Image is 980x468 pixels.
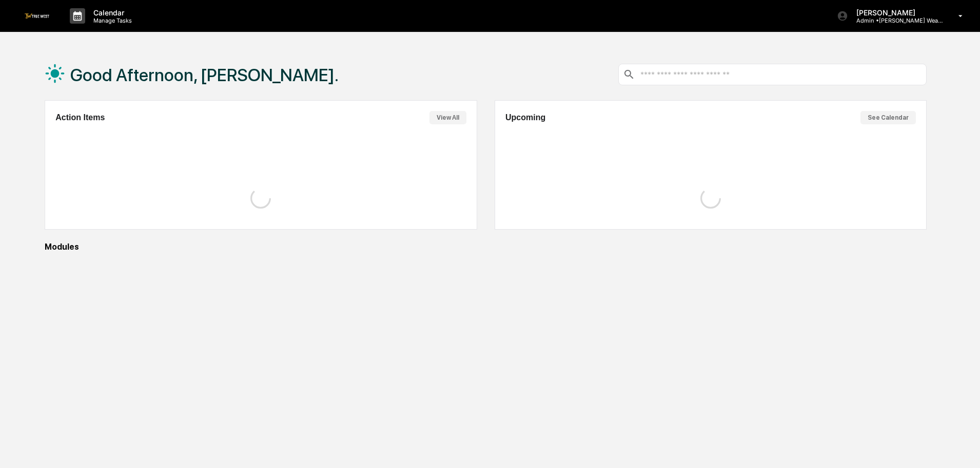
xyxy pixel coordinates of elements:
div: Modules [45,242,927,252]
h2: Upcoming [505,113,545,122]
button: View All [429,111,466,124]
p: Admin • [PERSON_NAME] Wealth Management [848,17,944,24]
h1: Good Afternoon, [PERSON_NAME]. [70,65,339,85]
p: Manage Tasks [85,17,137,24]
h2: Action Items [55,113,105,122]
p: [PERSON_NAME] [848,8,944,17]
img: logo [25,13,49,18]
button: See Calendar [860,111,916,124]
p: Calendar [85,8,137,17]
